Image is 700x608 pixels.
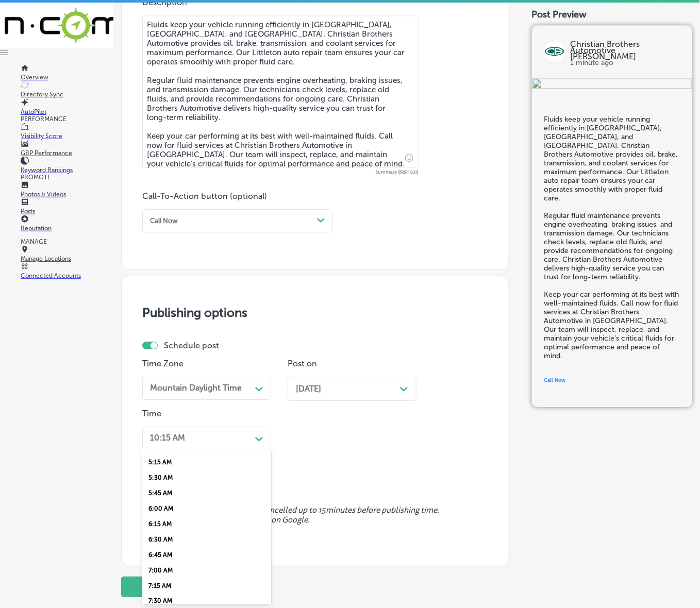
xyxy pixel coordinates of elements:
[142,516,271,532] div: 6:15 AM
[142,454,271,470] div: 5:15 AM
[142,305,488,320] h3: Publishing options
[142,505,488,525] span: Scheduled posts can be edited or cancelled up to 15 minutes before publishing time. Videos cannot...
[142,563,271,578] div: 7:00 AM
[21,101,113,115] a: AutoPilot
[21,142,113,157] a: GBP Performance
[142,578,271,594] div: 7:15 AM
[21,159,113,174] a: Keyword Rankings
[21,191,113,198] p: Photos & Videos
[21,238,113,245] p: MANAGE
[21,217,113,232] a: Reputation
[142,501,271,516] div: 6:00 AM
[150,433,185,443] div: 10:15 AM
[142,409,271,418] p: Time
[21,183,113,198] a: Photos & Videos
[21,248,113,262] a: Manage Locations
[142,191,267,201] label: Call-To-Action button (optional)
[21,83,113,98] a: Directory Sync
[21,200,113,215] a: Posts
[21,272,113,279] p: Connected Accounts
[544,378,566,384] span: Call Now
[142,470,271,485] div: 5:30 AM
[142,485,271,501] div: 5:45 AM
[21,149,113,157] p: GBP Performance
[21,208,113,215] p: Posts
[288,359,416,368] p: Post on
[21,115,113,123] p: PERFORMANCE
[21,108,113,115] p: AutoPilot
[21,225,113,232] p: Reputation
[544,115,680,361] h5: Fluids keep your vehicle running efficiently in [GEOGRAPHIC_DATA], [GEOGRAPHIC_DATA], and [GEOGRA...
[21,91,113,98] p: Directory Sync
[21,174,113,181] p: PROMOTE
[544,42,565,62] img: logo
[164,341,219,350] label: Schedule post
[142,170,419,175] span: Summary (838/1500)
[121,577,183,597] button: Publish
[570,60,680,66] p: 1 minute ago
[21,265,113,279] a: Connected Accounts
[21,166,113,174] p: Keyword Rankings
[21,132,113,140] p: Visibility Score
[401,151,413,164] span: Insert emoji
[570,42,680,60] p: Christian Brothers Automotive [PERSON_NAME]
[532,79,692,91] img: e150cbeb-8340-4943-810b-04c37dcdb727
[150,383,242,393] div: Mountain Daylight Time
[142,532,271,547] div: 6:30 AM
[142,547,271,563] div: 6:45 AM
[532,9,692,20] div: Post Preview
[142,15,419,168] textarea: Fluids keep your vehicle running efficiently in [GEOGRAPHIC_DATA], [GEOGRAPHIC_DATA], and [GEOGRA...
[21,74,113,81] p: Overview
[21,125,113,140] a: Visibility Score
[142,359,271,368] p: Time Zone
[296,384,321,394] span: [DATE]
[21,66,113,81] a: Overview
[150,217,178,225] div: Call Now
[21,255,113,262] p: Manage Locations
